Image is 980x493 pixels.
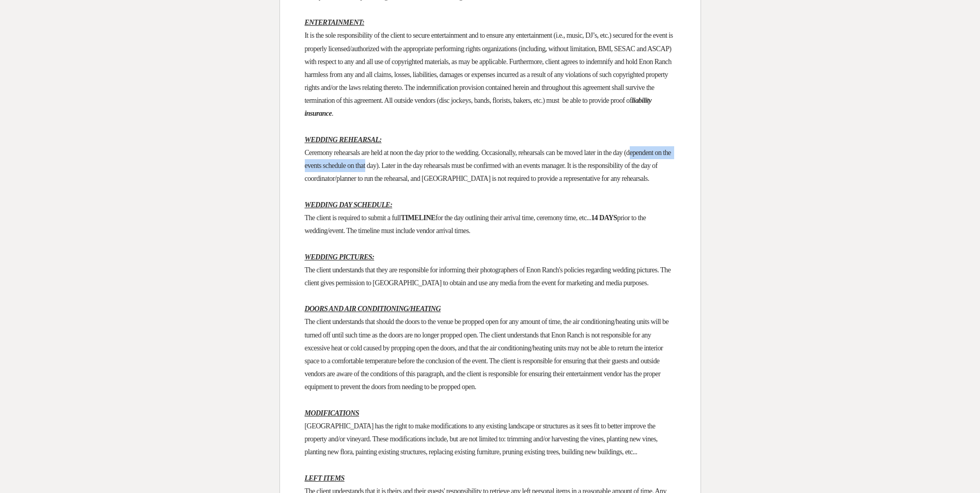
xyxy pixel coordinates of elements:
[305,409,360,417] u: MODIFICATIONS
[305,305,441,313] u: DOORS AND AIR CONDITIONING/HEATING
[305,214,401,222] span: The client is required to submit a full
[435,214,591,222] span: for the day outlining their arrival time, ceremony time, etc...
[305,201,393,209] u: WEDDING DAY SCHEDULE:
[332,110,333,117] span: .
[305,318,671,391] span: The client understands that should the doors to the venue be propped open for any amount of time,...
[305,253,375,261] u: WEDDING PICTURES:
[305,266,673,287] span: The client understands that they are responsible for informing their photographers of Enon Ranch'...
[305,136,382,144] u: WEDDING REHEARSAL:
[305,149,673,182] span: Ceremony rehearsals are held at noon the day prior to the wedding. Occasionally, rehearsals can b...
[305,32,675,104] span: It is the sole responsibility of the client to secure entertainment and to ensure any entertainme...
[591,214,617,222] strong: 14 DAYS
[401,214,435,222] strong: TIMELINE
[305,19,365,26] u: ENTERTAINMENT:
[305,422,659,456] span: [GEOGRAPHIC_DATA] has the right to make modifications to any existing landscape or structures as ...
[305,474,345,482] u: LEFT ITEMS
